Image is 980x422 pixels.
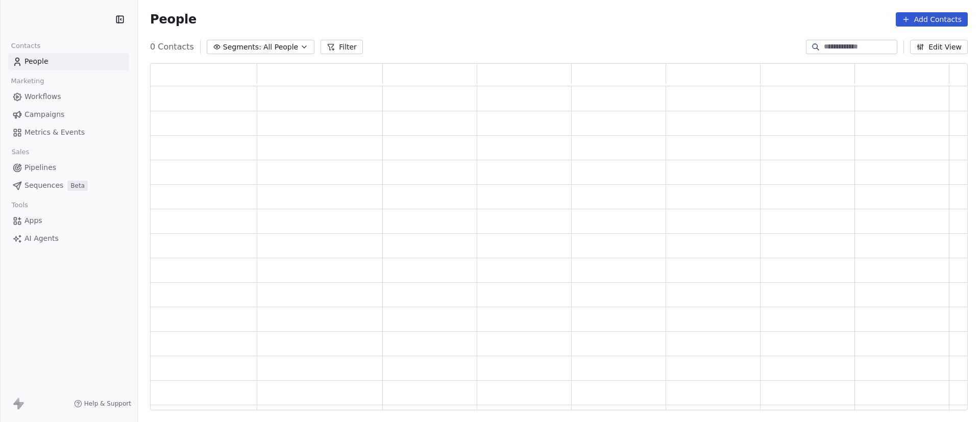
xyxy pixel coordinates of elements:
span: Campaigns [24,109,64,120]
span: Help & Support [84,400,131,408]
a: People [8,53,129,70]
span: Apps [24,215,42,226]
span: Pipelines [24,162,56,173]
a: Workflows [8,88,129,105]
span: Beta [67,181,88,191]
a: Help & Support [74,400,131,408]
a: Metrics & Events [8,124,129,141]
span: Marketing [7,73,48,89]
a: AI Agents [8,230,129,247]
a: Campaigns [8,106,129,123]
span: Tools [7,197,32,213]
span: 0 Contacts [150,41,194,53]
span: Segments: [223,42,261,53]
a: Apps [8,212,129,229]
button: Add Contacts [896,12,968,27]
button: Edit View [910,40,968,54]
a: SequencesBeta [8,177,129,194]
span: Workflows [24,91,61,102]
span: Sales [7,144,34,160]
span: AI Agents [24,233,59,244]
span: Metrics & Events [24,127,85,138]
span: All People [263,42,298,53]
span: People [150,12,197,27]
span: Sequences [24,180,63,191]
span: People [24,56,48,67]
span: Contacts [7,38,45,54]
button: Filter [321,40,363,54]
a: Pipelines [8,159,129,176]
